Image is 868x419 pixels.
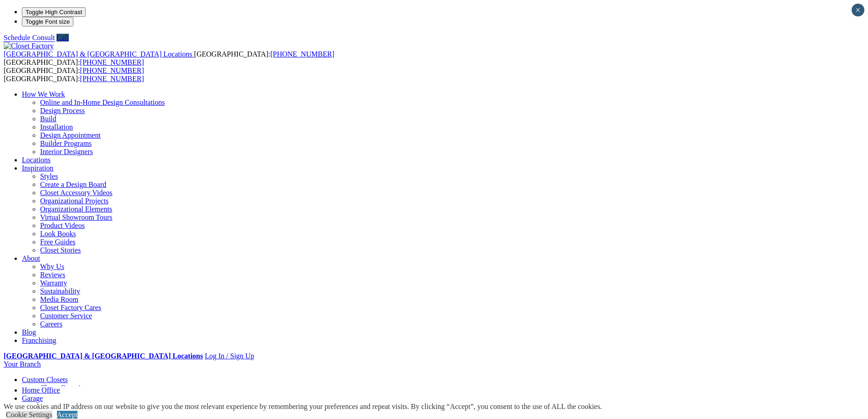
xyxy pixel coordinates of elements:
a: Installation [40,123,73,131]
a: Styles [40,172,58,180]
a: Home Office [22,386,60,394]
a: Closet Organizers [40,384,92,392]
a: Free Guides [40,238,76,246]
a: Accept [57,411,77,419]
a: Custom Closets [22,376,68,383]
a: [PHONE_NUMBER] [80,58,144,66]
a: Reviews [40,271,65,279]
a: Design Process [40,107,85,114]
a: Builder Programs [40,140,92,147]
a: Garage [22,394,43,402]
a: Organizational Projects [40,197,108,205]
span: [GEOGRAPHIC_DATA] & [GEOGRAPHIC_DATA] Locations [4,50,192,58]
a: Look Books [40,230,76,238]
a: Sustainability [40,287,80,295]
a: Customer Service [40,312,92,320]
span: [GEOGRAPHIC_DATA]: [GEOGRAPHIC_DATA]: [4,67,144,83]
button: Close [852,4,864,16]
a: Inspiration [22,164,53,172]
a: Online and In-Home Design Consultations [40,98,165,106]
a: Schedule Consult [4,34,55,41]
div: We use cookies and IP address on our website to give you the most relevant experience by remember... [4,403,602,411]
a: Why Us [40,263,64,270]
a: Closet Factory Cares [40,304,101,311]
a: [PHONE_NUMBER] [270,50,334,58]
a: [PHONE_NUMBER] [80,75,144,83]
a: Virtual Showroom Tours [40,213,113,221]
a: [PHONE_NUMBER] [80,67,144,74]
a: Careers [40,320,62,328]
a: How We Work [22,90,65,98]
button: Toggle High Contrast [22,7,86,17]
span: Toggle Font size [26,18,70,25]
a: Log In / Sign Up [205,352,254,360]
a: Locations [22,156,51,164]
a: Closet Stories [40,246,81,254]
a: Media Room [40,295,78,303]
span: [GEOGRAPHIC_DATA]: [GEOGRAPHIC_DATA]: [4,50,334,66]
a: Product Videos [40,222,85,229]
a: Blog [22,328,36,336]
a: Create a Design Board [40,181,106,188]
a: Interior Designers [40,148,93,155]
a: Organizational Elements [40,205,112,213]
a: [GEOGRAPHIC_DATA] & [GEOGRAPHIC_DATA] Locations [4,352,203,360]
a: Design Appointment [40,131,101,139]
a: Your Branch [4,360,41,368]
span: Toggle High Contrast [26,9,82,16]
a: Franchising [22,336,56,344]
a: Closet Accessory Videos [40,189,113,197]
a: Cookie Settings [6,411,52,419]
img: Closet Factory [4,42,54,50]
a: Build [40,115,56,123]
a: About [22,254,40,262]
a: [GEOGRAPHIC_DATA] & [GEOGRAPHIC_DATA] Locations [4,50,194,58]
button: Toggle Font size [22,17,73,26]
a: Call [56,34,69,41]
a: Warranty [40,279,67,287]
